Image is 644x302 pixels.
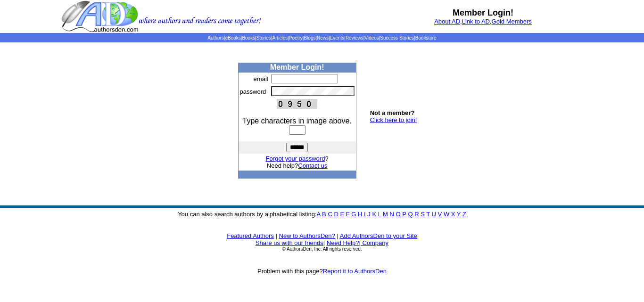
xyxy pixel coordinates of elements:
[323,239,325,246] font: |
[276,232,277,239] font: |
[330,35,345,41] a: Events
[322,211,326,218] a: B
[453,8,513,17] b: Member Login!
[426,211,430,218] a: T
[267,162,328,169] font: Need help?
[256,239,323,246] a: Share us with our friends
[266,155,325,162] a: Forgot your password
[282,246,362,252] font: © AuthorsDen, Inc. All rights reserved.
[327,239,359,246] a: Need Help?
[372,211,376,218] a: K
[380,35,414,41] a: Success Stories
[438,211,442,218] a: V
[367,211,371,218] a: J
[207,35,223,41] a: Authors
[462,18,490,25] a: Link to AD
[359,239,388,246] font: |
[396,211,401,218] a: O
[370,109,415,116] b: Not a member?
[370,116,417,123] a: Click here to join!
[432,211,436,218] a: U
[434,18,532,25] font: , ,
[444,211,449,218] a: W
[334,211,338,218] a: D
[289,35,303,41] a: Poetry
[378,211,381,218] a: L
[451,211,455,218] a: X
[383,211,388,218] a: M
[242,35,255,41] a: Books
[492,18,532,25] a: Gold Members
[358,211,362,218] a: H
[304,35,315,41] a: Blogs
[270,63,324,71] b: Member Login!
[323,268,387,275] a: Report it to AuthorsDen
[402,211,406,218] a: P
[266,155,329,162] font: ?
[421,211,425,218] a: S
[362,239,388,246] a: Company
[243,117,352,125] font: Type characters in image above.
[364,211,366,218] a: I
[415,35,437,41] a: Bookstore
[254,75,268,82] font: email
[408,211,413,218] a: Q
[351,211,356,218] a: G
[414,211,419,218] a: R
[227,232,274,239] a: Featured Authors
[277,99,317,109] img: This Is CAPTCHA Image
[317,35,329,41] a: News
[298,162,327,169] a: Contact us
[257,268,387,275] font: Problem with this page?
[240,88,266,95] font: password
[279,232,335,239] a: New to AuthorsDen?
[340,211,344,218] a: E
[225,35,240,41] a: eBooks
[346,211,350,218] a: F
[462,211,466,218] a: Z
[346,35,363,41] a: Reviews
[178,211,466,218] font: You can also search authors by alphabetical listing:
[256,35,271,41] a: Stories
[207,35,436,41] span: | | | | | | | | | | | |
[340,232,417,239] a: Add AuthorsDen to your Site
[434,18,460,25] a: About AD
[457,211,461,218] a: Y
[328,211,332,218] a: C
[390,211,394,218] a: N
[364,35,379,41] a: Videos
[317,211,321,218] a: A
[337,232,338,239] font: |
[272,35,288,41] a: Articles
